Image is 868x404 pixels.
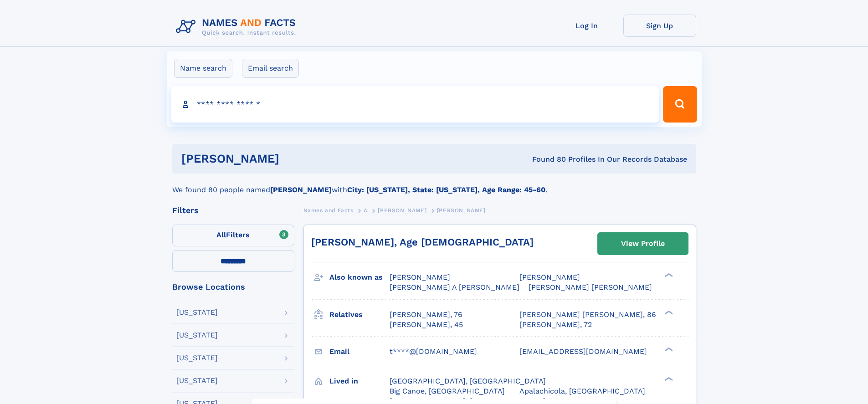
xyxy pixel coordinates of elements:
span: Apalachicola, [GEOGRAPHIC_DATA] [519,387,645,395]
div: Found 80 Profiles In Our Records Database [406,154,687,164]
button: Search Button [663,86,697,123]
span: Big Canoe, [GEOGRAPHIC_DATA] [390,387,505,395]
h1: [PERSON_NAME] [181,153,406,164]
span: [PERSON_NAME] [PERSON_NAME] [529,283,652,291]
span: [PERSON_NAME] [519,273,580,281]
span: [PERSON_NAME] [390,273,450,281]
div: View Profile [621,233,665,254]
span: [GEOGRAPHIC_DATA], [GEOGRAPHIC_DATA] [390,377,546,385]
div: ❯ [663,376,673,382]
a: A [364,205,368,216]
div: [US_STATE] [176,332,218,339]
h3: Lived in [329,373,390,389]
a: Sign Up [623,15,696,37]
a: View Profile [598,233,688,255]
a: [PERSON_NAME], Age [DEMOGRAPHIC_DATA] [311,236,534,248]
div: [US_STATE] [176,309,218,316]
div: ❯ [663,309,673,315]
a: [PERSON_NAME], 45 [390,320,463,330]
input: search input [171,86,659,123]
a: Names and Facts [303,205,354,216]
h3: Relatives [329,307,390,322]
div: ❯ [663,272,673,278]
div: [US_STATE] [176,377,218,384]
a: [PERSON_NAME] [378,205,426,216]
span: [PERSON_NAME] [378,207,426,214]
a: [PERSON_NAME] [PERSON_NAME], 86 [519,310,656,320]
span: A [364,207,368,214]
b: City: [US_STATE], State: [US_STATE], Age Range: 45-60 [347,185,545,194]
a: [PERSON_NAME], 76 [390,310,462,320]
div: Filters [172,206,294,215]
a: Log In [550,15,623,37]
span: All [216,230,226,239]
img: Logo Names and Facts [172,15,303,39]
span: [EMAIL_ADDRESS][DOMAIN_NAME] [519,347,647,356]
h3: Email [329,344,390,359]
div: We found 80 people named with . [172,174,696,195]
span: [PERSON_NAME] [437,207,486,214]
div: [US_STATE] [176,354,218,362]
span: [PERSON_NAME] A [PERSON_NAME] [390,283,519,291]
label: Name search [174,59,232,78]
label: Email search [242,59,299,78]
b: [PERSON_NAME] [270,185,332,194]
h3: Also known as [329,270,390,285]
a: [PERSON_NAME], 72 [519,320,592,330]
div: Browse Locations [172,283,294,291]
div: ❯ [663,346,673,352]
label: Filters [172,225,294,246]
